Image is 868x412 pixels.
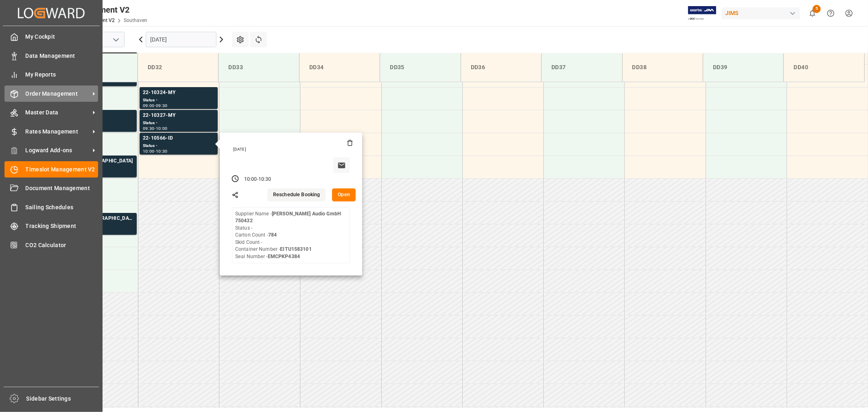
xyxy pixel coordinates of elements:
span: My Reports [26,70,98,79]
button: JIMS [722,5,803,21]
a: Data Management [4,48,98,64]
div: DD39 [710,60,777,75]
a: Tracking Shipment [4,218,98,234]
span: Data Management [26,52,98,60]
button: show 5 new notifications [803,4,822,22]
button: open menu [109,33,122,46]
span: Logward Add-ons [26,146,90,155]
div: 22-10324-MY [143,89,214,97]
div: - [257,176,258,183]
div: 22-10566-ID [143,134,214,142]
button: Open [332,188,356,202]
div: 10:30 [156,149,168,153]
span: My Cockpit [26,33,98,41]
span: Master Data [26,108,90,117]
span: Sailing Schedules [26,203,98,212]
b: EMCPKP4384 [268,254,300,259]
button: Reschedule Booking [267,188,326,202]
div: Supplier Name - Status - Carton Count - Skid Count - Container Number - Seal Number - [235,210,347,261]
div: DD32 [144,60,212,75]
div: DD35 [387,60,454,75]
span: Order Management [26,90,90,98]
div: Status - [143,142,214,149]
div: 10:30 [258,176,271,183]
b: EITU1583101 [280,246,311,252]
div: DD33 [225,60,292,75]
div: 10:00 [244,176,257,183]
div: DD38 [629,60,696,75]
div: 22-10327-MY [143,112,214,120]
div: Status - [143,120,214,127]
div: DD37 [548,60,615,75]
span: Rates Management [26,127,90,136]
div: 10:00 [143,149,155,153]
span: 5 [813,5,821,13]
span: Tracking Shipment [26,222,98,230]
a: My Cockpit [4,29,98,45]
a: Sailing Schedules [4,199,98,215]
div: Status - [143,97,214,104]
div: - [155,104,156,107]
span: Sidebar Settings [26,394,99,403]
button: Help Center [822,4,840,22]
b: [PERSON_NAME] Audio GmbH 750432 [235,211,341,224]
a: My Reports [4,67,98,83]
span: Timeslot Management V2 [26,165,98,174]
div: 09:30 [143,127,155,130]
div: JIMS [722,7,800,19]
div: - [155,127,156,130]
a: CO2 Calculator [4,237,98,253]
a: Timeslot Management V2 [4,161,98,177]
img: Exertis%20JAM%20-%20Email%20Logo.jpg_1722504956.jpg [688,6,716,20]
span: Document Management [26,184,98,193]
div: DD34 [306,60,373,75]
a: Document Management [4,180,98,196]
div: - [155,149,156,153]
div: [DATE] [230,147,353,152]
div: 09:00 [143,104,155,107]
span: CO2 Calculator [26,241,98,250]
div: 09:30 [156,104,168,107]
input: MM-DD-YYYY [146,32,216,47]
div: DD40 [790,60,858,75]
div: DD36 [468,60,535,75]
b: 784 [268,232,277,238]
div: 10:00 [156,127,168,130]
